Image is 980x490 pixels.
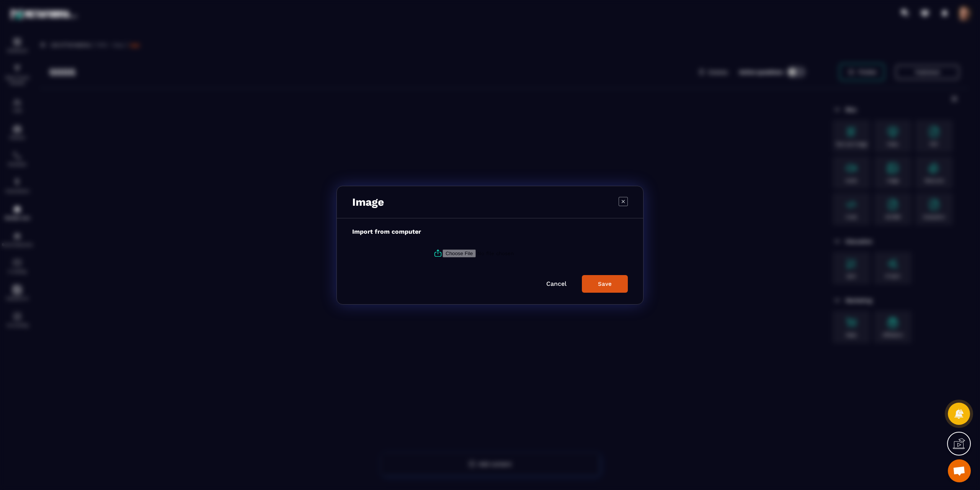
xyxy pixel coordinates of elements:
[352,228,421,235] label: Import from computer
[582,275,628,293] button: Save
[546,280,567,287] a: Cancel
[598,280,612,287] div: Save
[352,196,384,208] h3: Image
[948,459,971,482] div: Open chat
